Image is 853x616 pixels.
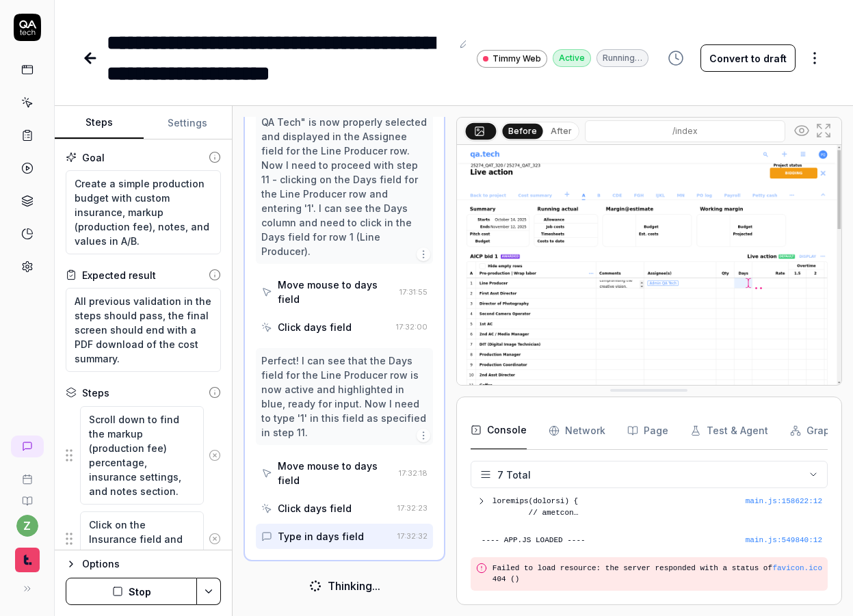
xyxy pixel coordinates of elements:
[66,511,221,567] div: Suggestions
[11,436,44,457] a: New conversation
[700,44,796,72] button: Convert to draft
[746,496,822,507] div: main.js : 158622 : 12
[256,272,433,312] button: Move mouse to days field17:31:55
[471,412,527,450] button: Console
[328,578,380,594] div: Thinking...
[396,322,428,332] time: 17:32:00
[82,150,105,165] div: Goal
[596,49,648,67] div: Running…
[82,268,156,282] div: Expected result
[690,412,768,450] button: Test & Agent
[813,120,835,142] button: Open in full screen
[457,145,841,385] img: Screenshot
[493,53,541,65] span: Timmy Web
[746,535,822,546] div: main.js : 549840 : 12
[399,287,428,297] time: 17:31:55
[659,44,692,72] button: View version history
[553,49,591,67] div: Active
[5,537,49,575] button: Timmy Logo
[66,405,221,505] div: Suggestions
[5,485,49,507] a: Documentation
[16,515,38,537] button: z
[278,320,352,334] div: Click days field
[772,563,822,574] button: favicon.ico
[55,107,144,139] button: Steps
[204,442,226,469] button: Remove step
[261,353,428,440] div: Perfect! I can see that the Days field for the Line Producer row is now active and highlighted in...
[397,531,428,541] time: 17:32:32
[256,314,433,340] button: Click days field17:32:00
[82,386,109,400] div: Steps
[397,503,428,513] time: 17:32:23
[482,535,822,546] pre: ---- APP.JS LOADED ----
[256,453,433,493] button: Move mouse to days field17:32:18
[144,107,233,139] button: Settings
[627,412,668,450] button: Page
[493,496,746,518] pre: loremips(dolorsi) { // ametcon adipisc = elitsed || {}; doei.tempori = $.utlabo({}, etdo.magnaalI...
[256,524,433,549] button: Type in days field17:32:32
[278,459,393,487] div: Move mouse to days field
[66,556,221,572] button: Options
[545,124,577,139] button: After
[278,278,394,306] div: Move mouse to days field
[502,123,542,138] button: Before
[256,496,433,521] button: Click days field17:32:23
[791,120,813,142] button: Show all interative elements
[204,525,226,552] button: Remove step
[82,556,221,572] div: Options
[549,412,605,450] button: Network
[261,86,428,258] div: Perfect! I can see that the dropdown has closed and "Admin QA Tech" is now properly selected and ...
[790,412,836,450] button: Graph
[278,529,364,544] div: Type in days field
[399,468,428,478] time: 17:32:18
[5,463,49,485] a: Book a call with us
[746,535,822,546] button: main.js:549840:12
[746,496,822,507] button: main.js:158622:12
[66,578,197,605] button: Stop
[278,501,352,515] div: Click days field
[493,563,822,585] pre: Failed to load resource: the server responded with a status of 404 ()
[477,49,547,68] a: Timmy Web
[15,548,40,572] img: Timmy Logo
